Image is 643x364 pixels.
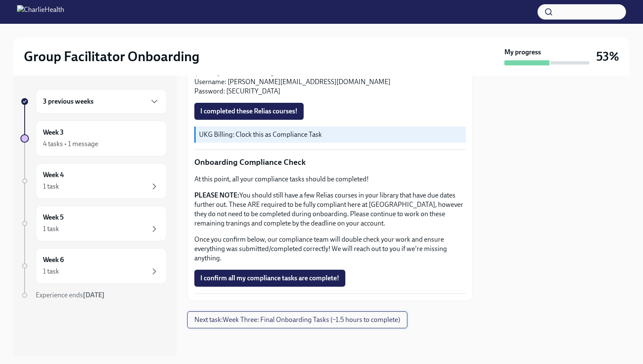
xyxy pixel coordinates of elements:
p: 🎓 Username: [PERSON_NAME][EMAIL_ADDRESS][DOMAIN_NAME] Password: [SECURITY_DATA] [194,68,466,96]
p: You should still have a few Relias courses in your library that have due dates further out. These... [194,191,466,228]
strong: [DATE] [83,291,105,299]
h6: Week 3 [43,128,64,137]
div: 4 tasks • 1 message [43,139,98,149]
strong: My progress [504,48,541,57]
h6: Week 4 [43,170,64,180]
h3: 53% [596,49,619,64]
span: Next task : Week Three: Final Onboarding Tasks (~1.5 hours to complete) [194,316,400,324]
p: UKG Billing: Clock this as Compliance Task [199,130,462,139]
a: Week 34 tasks • 1 message [20,121,167,156]
img: CharlieHealth [17,5,64,19]
span: Experience ends [36,291,105,299]
p: At this point, all your compliance tasks should be completed! [194,175,466,184]
h6: Week 6 [43,255,64,265]
button: I confirm all my compliance tasks are complete! [194,270,345,287]
span: I completed these Relias courses! [200,107,298,116]
div: 1 task [43,267,59,276]
button: I completed these Relias courses! [194,103,304,120]
span: I confirm all my compliance tasks are complete! [200,274,339,282]
div: 1 task [43,224,59,234]
div: 1 task [43,182,59,191]
a: Week 41 task [20,163,167,199]
p: Onboarding Compliance Check [194,157,466,168]
div: 3 previous weeks [36,89,167,114]
a: Week 51 task [20,206,167,241]
a: Week 61 task [20,248,167,284]
h6: Week 5 [43,213,64,222]
p: Once you confirm below, our compliance team will double check your work and ensure everything was... [194,235,466,263]
strong: PLEASE NOTE: [194,191,239,199]
h6: 3 previous weeks [43,97,94,106]
h2: Group Facilitator Onboarding [24,48,199,65]
button: Next task:Week Three: Final Onboarding Tasks (~1.5 hours to complete) [187,311,407,328]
